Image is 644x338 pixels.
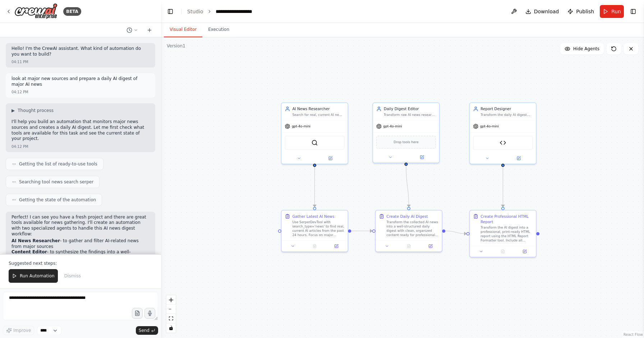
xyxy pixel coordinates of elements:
[624,333,643,337] a: React Flow attribution
[500,140,506,146] img: HTML Report Formatter
[573,46,599,52] span: Hide Agents
[312,140,318,146] img: SerperDevTool
[445,228,466,236] g: Edge from 41d378dc-3d18-41dd-90cf-fb83379a1bd1 to 5a1303cc-5c6a-4001-a87b-b36b2356cfb0
[167,43,185,49] div: Version 1
[164,22,202,37] button: Visual Editor
[11,108,15,113] span: ▶
[394,140,418,145] span: Drop tools here
[11,144,28,149] div: 04:12 PM
[480,124,499,128] span: gpt-4o-mini
[11,215,149,237] p: Perfect! I can see you have a fresh project and there are great tools available for news gatherin...
[534,8,559,15] span: Download
[165,6,175,17] button: Hide left sidebar
[11,76,149,87] p: look at major new sources and prepare a daily AI digest of major AI news
[166,305,176,314] button: zoom out
[61,269,84,283] button: Dismiss
[292,113,344,117] div: Search for real, current AI news articles from the past 24 hours using news-specific search. Capt...
[11,249,47,254] strong: Content Editor
[202,22,235,37] button: Execution
[560,43,604,55] button: Hide Agents
[386,213,428,219] div: Create Daily AI Digest
[515,248,534,255] button: Open in side panel
[166,314,176,323] button: fit view
[166,295,176,333] div: React Flow controls
[124,26,141,34] button: Switch to previous chat
[11,249,149,260] li: - to synthesize the findings into a well-structured daily digest
[292,220,344,237] div: Use SerperDevTool with search_type='news' to find real, current AI articles from the past 24 hour...
[11,108,54,113] button: ▶Thought process
[166,295,176,305] button: zoom in
[469,103,537,164] div: Report DesignerTransform the daily AI digest into a professional, print-ready HTML report with pr...
[11,59,28,65] div: 04:11 PM
[132,308,143,319] button: Upload files
[565,5,597,18] button: Publish
[375,210,442,252] div: Create Daily AI DigestTransform the collected AI news into a well-structured daily digest with cl...
[292,106,344,112] div: AI News Researcher
[611,8,621,15] span: Run
[19,179,93,185] span: Searching tool news search serper
[327,243,345,249] button: Open in side panel
[20,273,55,279] span: Run Automation
[281,210,348,252] div: Gather Latest AI NewsUse SerperDevTool with search_type='news' to find real, current AI articles ...
[11,238,149,249] li: - to gather and filter AI-related news from major sources
[11,119,149,141] p: I'll help you build an automation that monitors major news sources and creates a daily AI digest....
[397,243,420,249] button: No output available
[139,328,149,333] span: Send
[312,167,317,207] g: Edge from 9dc98924-6c2d-46d6-8f43-153ae310f1d9 to 88119111-2a64-4991-9d26-e6cd4b157f93
[166,323,176,333] button: toggle interactivity
[351,228,372,234] g: Edge from 88119111-2a64-4991-9d26-e6cd4b157f93 to 41d378dc-3d18-41dd-90cf-fb83379a1bd1
[386,220,438,237] div: Transform the collected AI news into a well-structured daily digest with clean, organized content...
[315,155,346,161] button: Open in side panel
[292,213,334,219] div: Gather Latest AI News
[3,326,34,335] button: Improve
[136,326,158,335] button: Send
[9,260,152,266] p: Suggested next steps:
[403,166,411,207] g: Edge from e673acf2-72b4-44c7-be1b-dcf292ad3c72 to 41d378dc-3d18-41dd-90cf-fb83379a1bd1
[406,154,437,160] button: Open in side panel
[13,328,31,333] span: Improve
[576,8,594,15] span: Publish
[492,248,514,255] button: No output available
[384,113,436,117] div: Transform raw AI news research into a polished, engaging daily digest that highlights the most im...
[64,273,81,279] span: Dismiss
[11,89,28,95] div: 04:12 PM
[421,243,440,249] button: Open in side panel
[144,308,155,319] button: Click to speak your automation idea
[292,124,310,128] span: gpt-4o-mini
[384,106,436,112] div: Daily Digest Editor
[372,103,440,163] div: Daily Digest EditorTransform raw AI news research into a polished, engaging daily digest that hig...
[19,197,96,203] span: Getting the state of the automation
[63,7,81,16] div: BETA
[303,243,326,249] button: No output available
[383,124,402,128] span: gpt-4o-mini
[480,225,533,243] div: Transform the AI digest into a professional, print-ready HTML report using the HTML Report Format...
[14,3,57,19] img: Logo
[600,5,624,18] button: Run
[500,167,506,207] g: Edge from e5cba08f-d62d-4231-b865-11904c510e07 to 5a1303cc-5c6a-4001-a87b-b36b2356cfb0
[187,8,252,15] nav: breadcrumb
[187,9,203,14] a: Studio
[11,238,60,243] strong: AI News Researcher
[480,213,533,224] div: Create Professional HTML Report
[9,269,58,283] button: Run Automation
[503,155,534,161] button: Open in side panel
[11,46,149,57] p: Hello! I'm the CrewAI assistant. What kind of automation do you want to build?
[523,5,562,18] button: Download
[469,210,537,257] div: Create Professional HTML ReportTransform the AI digest into a professional, print-ready HTML repo...
[480,113,533,117] div: Transform the daily AI digest into a professional, print-ready HTML report with proper formatting...
[628,6,638,17] button: Show right sidebar
[281,103,348,164] div: AI News ResearcherSearch for real, current AI news articles from the past 24 hours using news-spe...
[480,106,533,112] div: Report Designer
[19,161,97,167] span: Getting the list of ready-to-use tools
[144,26,155,34] button: Start a new chat
[18,108,54,113] span: Thought process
